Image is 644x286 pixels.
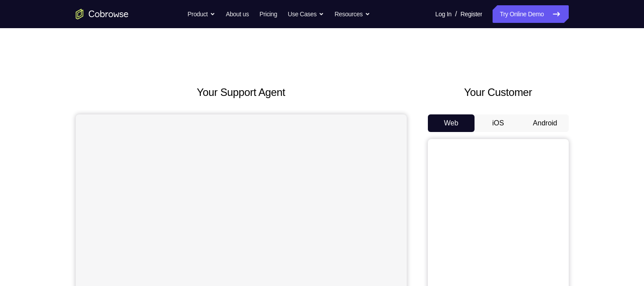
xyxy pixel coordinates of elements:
h2: Your Support Agent [76,84,407,100]
a: About us [226,5,249,23]
button: Product [188,5,215,23]
a: Pricing [259,5,277,23]
button: iOS [475,114,522,132]
a: Try Online Demo [493,5,568,23]
span: / [455,9,457,19]
button: Use Cases [288,5,324,23]
button: Resources [335,5,370,23]
button: Android [522,114,569,132]
button: Web [428,114,475,132]
a: Log In [435,5,452,23]
h2: Your Customer [428,84,569,100]
a: Go to the home page [76,9,129,19]
a: Register [460,5,482,23]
